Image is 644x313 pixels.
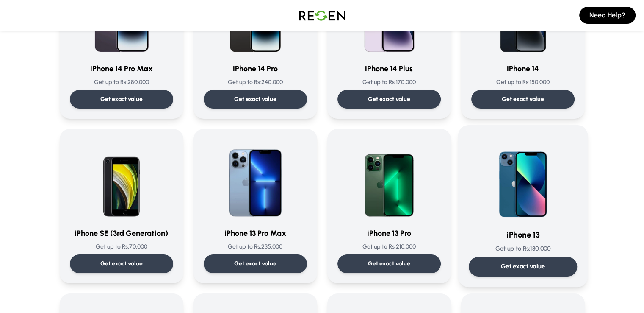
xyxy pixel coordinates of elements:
[348,139,430,221] img: iPhone 13 Pro
[579,7,636,24] button: Need Help?
[70,227,173,239] h3: iPhone SE (3rd Generation)
[234,95,276,103] p: Get exact value
[215,139,296,221] img: iPhone 13 Pro Max
[502,95,544,103] p: Get exact value
[81,139,162,221] img: iPhone SE (3rd Generation)
[337,227,441,239] h3: iPhone 13 Pro
[480,136,566,221] img: iPhone 13
[293,3,352,27] img: Logo
[204,63,307,75] h3: iPhone 14 Pro
[337,63,441,75] h3: iPhone 14 Plus
[468,244,577,253] p: Get up to Rs: 130,000
[100,95,143,103] p: Get exact value
[204,227,307,239] h3: iPhone 13 Pro Max
[70,63,173,75] h3: iPhone 14 Pro Max
[100,260,143,268] p: Get exact value
[500,262,545,271] p: Get exact value
[471,63,575,75] h3: iPhone 14
[204,243,307,251] p: Get up to Rs: 235,000
[468,229,577,241] h3: iPhone 13
[368,260,410,268] p: Get exact value
[204,78,307,87] p: Get up to Rs: 240,000
[70,78,173,87] p: Get up to Rs: 280,000
[368,95,410,103] p: Get exact value
[70,243,173,251] p: Get up to Rs: 70,000
[337,243,441,251] p: Get up to Rs: 210,000
[471,78,575,87] p: Get up to Rs: 150,000
[337,78,441,87] p: Get up to Rs: 170,000
[234,260,276,268] p: Get exact value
